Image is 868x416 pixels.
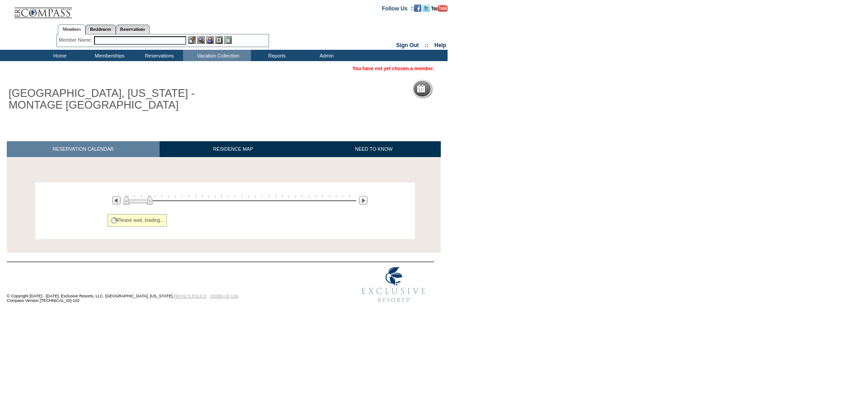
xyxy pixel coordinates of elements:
[183,50,251,61] td: Vacation Collection
[133,50,183,61] td: Reservations
[160,141,307,157] a: RESIDENCE MAP
[197,36,205,44] img: View
[423,5,430,12] img: Follow us on Twitter
[34,50,84,61] td: Home
[224,36,232,44] img: b_calculator.gif
[174,294,207,298] a: PRIVACY POLICY
[7,141,160,157] a: RESERVATION CALENDAR
[431,5,448,12] img: Subscribe to our YouTube Channel
[425,42,429,48] span: ::
[307,141,441,157] a: NEED TO KNOW
[84,50,133,61] td: Memberships
[414,5,421,10] a: Become our fan on Facebook
[7,86,209,113] h1: [GEOGRAPHIC_DATA], [US_STATE] - MONTAGE [GEOGRAPHIC_DATA]
[359,196,368,205] img: Next
[59,36,94,44] div: Member Name:
[112,196,121,205] img: Previous
[414,5,421,12] img: Become our fan on Facebook
[396,42,419,48] a: Sign Out
[116,24,150,34] a: Reservations
[206,36,214,44] img: Impersonate
[215,36,223,44] img: Reservations
[210,294,239,298] a: TERMS OF USE
[7,263,323,308] td: © Copyright [DATE] - [DATE]. Exclusive Resorts, LLC. [GEOGRAPHIC_DATA], [US_STATE]. Compass Versi...
[431,5,448,10] a: Subscribe to our YouTube Channel
[110,217,118,224] img: spinner2.gif
[85,24,116,34] a: Residences
[429,86,498,92] h5: Reservation Calendar
[382,5,414,12] td: Follow Us ::
[301,50,350,61] td: Admin
[108,214,167,227] div: Please wait, loading...
[353,66,434,71] span: You have not yet chosen a member.
[188,36,196,44] img: b_edit.gif
[423,5,430,10] a: Follow us on Twitter
[353,262,434,307] img: Exclusive Resorts
[58,24,85,34] a: Members
[251,50,301,61] td: Reports
[434,42,446,48] a: Help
